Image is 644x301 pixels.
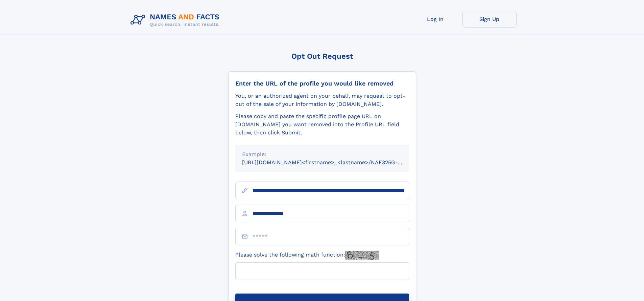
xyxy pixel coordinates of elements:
small: [URL][DOMAIN_NAME]<firstname>_<lastname>/NAF325G-xxxxxxxx [242,159,422,166]
div: You, or an authorized agent on your behalf, may request to opt-out of the sale of your informatio... [235,92,409,108]
a: Sign Up [462,11,517,27]
div: Enter the URL of the profile you would like removed [235,80,409,87]
div: Example: [242,150,402,158]
div: Opt Out Request [228,52,416,60]
a: Log In [408,11,462,27]
img: Logo Names and Facts [128,11,225,29]
div: Please copy and paste the specific profile page URL on [DOMAIN_NAME] you want removed into the Pr... [235,112,409,137]
label: Please solve the following math function: [235,251,379,260]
